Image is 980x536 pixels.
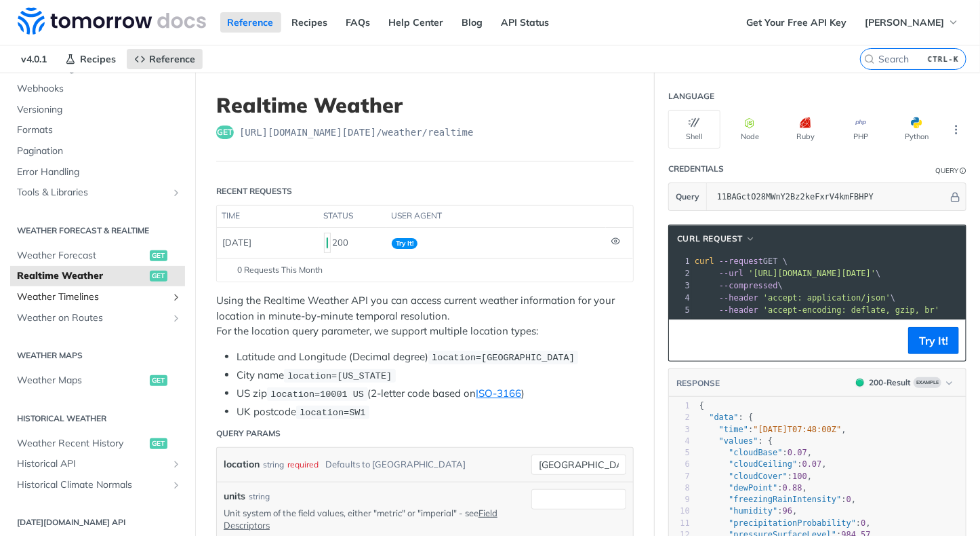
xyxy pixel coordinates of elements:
span: v4.0.1 [14,49,54,69]
span: 0 [861,518,865,528]
th: user agent [386,206,606,227]
button: Show subpages for Tools & Libraries [171,187,182,198]
span: get [150,438,167,449]
button: RESPONSE [676,377,720,390]
button: Show subpages for Weather Timelines [171,292,182,303]
div: 4 [669,292,692,304]
svg: Search [864,54,875,64]
div: Credentials [668,163,724,175]
a: Historical APIShow subpages for Historical API [10,454,185,474]
span: Weather on Routes [17,311,167,325]
span: "[DATE]T07:48:00Z" [754,425,842,434]
span: Weather Maps [17,374,146,387]
span: 0.88 [783,483,802,493]
a: Weather TimelinesShow subpages for Weather Timelines [10,287,185,307]
button: cURL Request [672,232,760,246]
span: "freezingRainIntensity" [729,495,841,504]
span: 0 [846,495,851,504]
h2: Weather Maps [10,349,185,362]
div: Query [935,166,958,176]
label: units [224,489,245,503]
h2: Weather Forecast & realtime [10,225,185,237]
span: location=[GEOGRAPHIC_DATA] [432,353,575,363]
svg: More ellipsis [950,123,962,136]
span: 200 [856,379,864,387]
span: GET \ [695,256,788,266]
li: City name [237,368,634,383]
a: Reference [127,49,203,69]
span: Pagination [17,145,182,158]
button: Query [669,183,707,210]
a: Field Descriptors [224,508,497,531]
span: : , [699,425,846,434]
div: 4 [669,436,690,447]
span: "precipitationProbability" [729,518,856,528]
button: Copy to clipboard [676,330,695,351]
span: get [150,375,167,386]
a: API Status [494,12,557,33]
a: Error Handling [10,162,185,183]
span: "time" [719,425,748,434]
button: Shell [668,110,720,149]
div: 9 [669,494,690,505]
a: Recipes [58,49,123,69]
button: Ruby [779,110,832,149]
div: Query Params [216,427,281,440]
span: "dewPoint" [729,483,777,493]
a: Formats [10,120,185,140]
button: Show subpages for Weather on Routes [171,313,182,324]
span: --compressed [719,281,778,290]
th: time [217,206,319,227]
span: 100 [792,472,807,481]
span: [PERSON_NAME] [865,16,944,28]
span: 96 [783,506,792,516]
h1: Realtime Weather [216,93,634,117]
div: 1 [669,400,690,412]
span: location=SW1 [300,408,365,418]
span: Try It! [392,238,417,249]
button: PHP [835,110,887,149]
span: \ [695,293,895,303]
span: \ [695,269,881,278]
span: https://api.tomorrow.io/v4/weather/realtime [239,126,474,139]
a: FAQs [339,12,378,33]
span: "data" [709,413,738,422]
span: \ [695,281,783,290]
div: 3 [669,280,692,292]
li: US zip (2-letter code based on ) [237,386,634,402]
span: "cloudBase" [729,448,782,457]
button: [PERSON_NAME] [857,12,966,33]
div: required [287,455,319,474]
span: : , [699,506,798,516]
span: Weather Recent History [17,437,146,451]
button: Show subpages for Historical Climate Normals [171,480,182,491]
div: 200 - Result [869,377,911,389]
span: Historical API [17,457,167,471]
span: 'accept-encoding: deflate, gzip, br' [763,305,939,315]
div: 11 [669,518,690,529]
div: Recent Requests [216,185,292,197]
div: Defaults to [GEOGRAPHIC_DATA] [325,455,466,474]
span: 0.07 [788,448,807,457]
span: : , [699,459,827,469]
a: Realtime Weatherget [10,266,185,286]
span: : { [699,436,773,446]
div: QueryInformation [935,166,966,176]
div: 5 [669,447,690,459]
button: Python [891,110,943,149]
span: --header [719,305,758,315]
div: 10 [669,505,690,517]
span: '[URL][DOMAIN_NAME][DATE]' [748,269,876,278]
span: 200 [327,237,328,248]
span: 'accept: application/json' [763,293,891,303]
p: Using the Realtime Weather API you can access current weather information for your location in mi... [216,293,634,339]
a: Recipes [285,12,335,33]
div: Language [668,90,714,102]
h2: Historical Weather [10,413,185,425]
a: Historical Climate NormalsShow subpages for Historical Climate Normals [10,475,185,495]
span: location=[US_STATE] [287,371,392,381]
a: Reference [220,12,281,33]
span: "cloudCeiling" [729,459,797,469]
div: 3 [669,424,690,436]
button: More Languages [946,119,966,140]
